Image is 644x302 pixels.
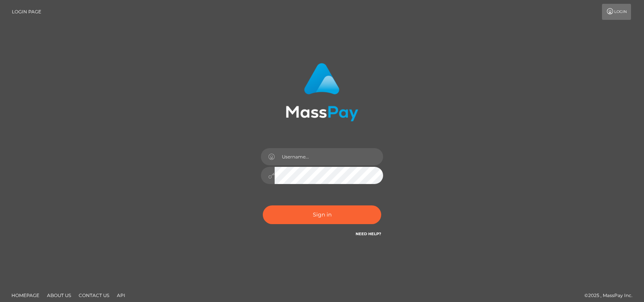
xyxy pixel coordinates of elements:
input: Username... [275,148,383,165]
div: © 2025 , MassPay Inc. [584,291,638,300]
a: Need Help? [356,231,381,236]
img: MassPay Login [286,63,358,121]
a: Login [602,4,631,20]
a: Contact Us [76,289,112,301]
a: Homepage [8,289,42,301]
a: Login Page [12,4,41,20]
button: Sign in [263,205,381,224]
a: About Us [44,289,74,301]
a: API [114,289,128,301]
